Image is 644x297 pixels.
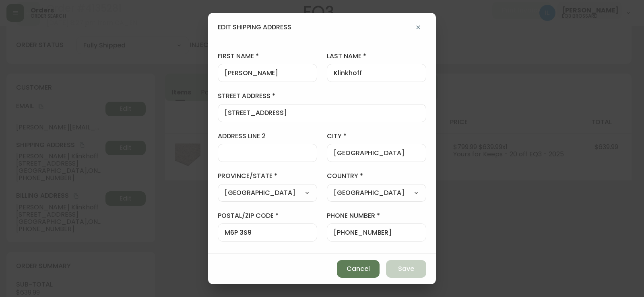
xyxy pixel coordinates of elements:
label: first name [218,52,317,61]
label: phone number [327,211,426,220]
label: city [327,132,426,141]
label: province/state [218,172,317,180]
label: other phone [218,251,317,260]
span: Cancel [347,264,370,273]
label: country [327,172,426,180]
label: street address [218,92,426,100]
label: last name [327,52,426,61]
label: address line 2 [218,132,317,141]
label: postal/zip code [218,211,317,220]
h4: edit shipping address [218,23,291,32]
button: Cancel [337,260,380,278]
